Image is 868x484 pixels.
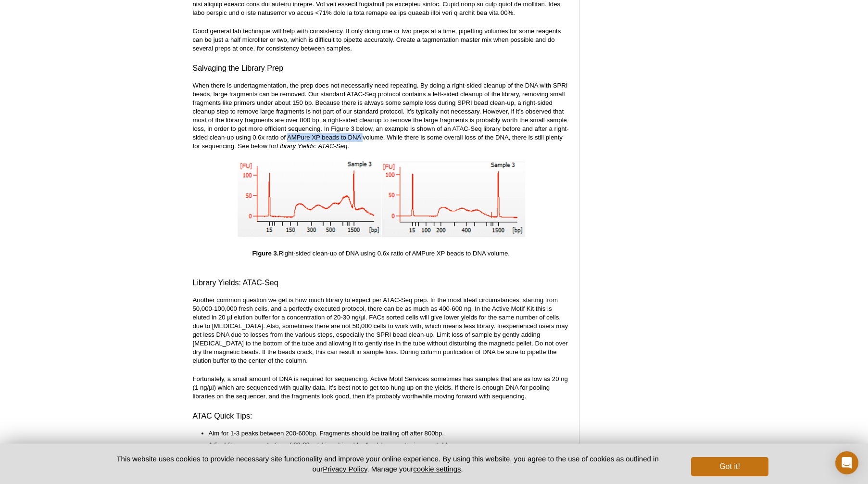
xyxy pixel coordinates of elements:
[237,160,525,237] img: Right-sided clean-up of DNA
[252,250,278,257] strong: Figure 3.
[193,63,569,74] h3: Salvaging the Library Prep
[209,441,560,449] li: A final library concentration of 20-30ng/ul is achievable; 1ng/ul or greater is acceptable.
[835,451,858,474] div: Open Intercom Messenger
[691,457,768,476] button: Got it!
[193,277,569,289] h3: Library Yields: ATAC-Seq
[193,27,569,53] p: Good general lab technique will help with consistency. If only doing one or two preps at a time, ...
[193,296,569,365] p: Another common question we get is how much library to expect per ATAC-Seq prep. In the most ideal...
[193,81,569,151] p: When there is undertagmentation, the prep does not necessarily need repeating. By doing a right-s...
[100,454,676,474] p: This website uses cookies to provide necessary site functionality and improve your online experie...
[193,375,569,401] p: Fortunately, a small amount of DNA is required for sequencing. Active Motif Services sometimes ha...
[277,142,347,150] em: Library Yields: ATAC-Seq
[413,465,461,473] button: cookie settings
[323,465,367,473] a: Privacy Policy
[193,410,569,422] h3: ATAC Quick Tips:
[193,249,569,258] p: Right-sided clean-up of DNA using 0.6x ratio of AMPure XP beads to DNA volume.
[209,429,560,438] li: Aim for 1-3 peaks between 200-600bp. Fragments should be trailing off after 800bp.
